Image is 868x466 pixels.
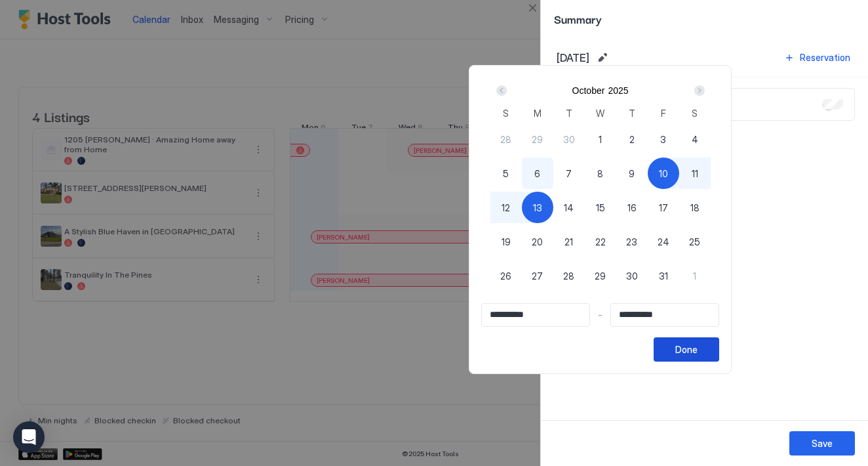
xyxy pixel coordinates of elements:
span: 21 [564,235,573,249]
button: 9 [616,158,648,189]
span: 4 [692,133,698,146]
span: W [596,106,604,120]
button: 7 [553,158,585,189]
button: 25 [679,226,711,257]
span: 30 [563,133,575,146]
span: 18 [690,201,700,215]
button: 2 [616,123,648,155]
button: 5 [490,158,522,189]
span: 16 [627,201,637,215]
span: 28 [500,133,511,146]
button: 19 [490,226,522,257]
button: 28 [490,123,522,155]
button: Done [654,337,719,362]
span: T [566,106,572,120]
span: S [692,106,698,120]
span: 12 [502,201,510,215]
span: 19 [502,235,511,249]
button: 28 [553,260,585,291]
button: 10 [648,158,679,189]
span: 26 [500,269,511,283]
button: 30 [553,123,585,155]
button: 2025 [608,85,628,96]
button: 18 [679,192,711,223]
button: 11 [679,158,711,189]
button: 22 [585,226,616,257]
button: 1 [585,123,616,155]
span: F [661,106,666,120]
span: 29 [595,269,606,283]
button: 27 [522,260,553,291]
span: 31 [659,269,668,283]
button: 29 [585,260,616,291]
span: 17 [659,201,668,215]
span: 22 [595,235,606,249]
button: 26 [490,260,522,291]
button: 31 [648,260,679,291]
span: 23 [626,235,637,249]
button: 13 [522,192,553,223]
span: 6 [534,167,540,180]
button: 17 [648,192,679,223]
button: 4 [679,123,711,155]
span: 10 [659,167,668,180]
button: 12 [490,192,522,223]
button: 6 [522,158,553,189]
span: 9 [629,167,635,180]
span: M [534,106,542,120]
button: Next [690,83,707,98]
span: 25 [689,235,700,249]
span: 14 [564,201,574,215]
span: S [503,106,509,120]
span: 29 [532,133,543,146]
span: 13 [533,201,542,215]
span: 7 [566,167,572,180]
input: Input Field [611,304,719,326]
span: 3 [660,133,666,146]
span: T [629,106,635,120]
span: 24 [658,235,669,249]
button: October [572,85,605,96]
span: 1 [599,133,602,146]
button: 30 [616,260,648,291]
div: Done [675,343,698,356]
button: Prev [494,83,511,98]
button: 24 [648,226,679,257]
span: 27 [532,269,543,283]
button: 15 [585,192,616,223]
span: 2 [629,133,635,146]
button: 23 [616,226,648,257]
span: 15 [596,201,605,215]
button: 21 [553,226,585,257]
div: Open Intercom Messenger [13,421,45,453]
button: 29 [522,123,553,155]
span: - [598,309,602,321]
span: 30 [626,269,638,283]
button: 8 [585,158,616,189]
span: 20 [532,235,543,249]
button: 14 [553,192,585,223]
span: 8 [597,167,603,180]
button: 20 [522,226,553,257]
span: 28 [563,269,574,283]
span: 5 [503,167,509,180]
button: 3 [648,123,679,155]
span: 11 [692,167,698,180]
button: 16 [616,192,648,223]
span: 1 [693,269,696,283]
button: 1 [679,260,711,291]
input: Input Field [482,304,589,326]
